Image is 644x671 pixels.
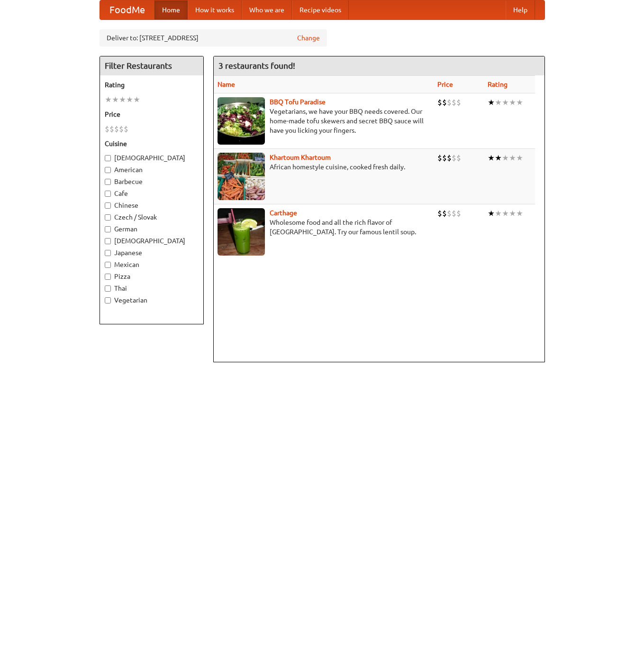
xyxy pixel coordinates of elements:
label: [DEMOGRAPHIC_DATA] [105,153,199,163]
li: ★ [488,153,495,163]
li: ★ [502,208,509,219]
input: Vegetarian [105,297,111,303]
li: $ [442,153,447,163]
a: Change [297,33,320,43]
input: Pizza [105,274,111,280]
li: ★ [502,153,509,163]
input: [DEMOGRAPHIC_DATA] [105,155,111,161]
li: ★ [516,208,523,219]
a: How it works [188,0,242,19]
input: Mexican [105,262,111,268]
label: Japanese [105,248,199,257]
li: $ [437,153,442,163]
li: $ [437,97,442,108]
li: ★ [488,97,495,108]
a: Khartoum Khartoum [270,154,331,161]
a: Recipe videos [292,0,349,19]
li: ★ [495,97,502,108]
p: African homestyle cuisine, cooked fresh daily. [218,162,430,172]
input: German [105,226,111,232]
p: Wholesome food and all the rich flavor of [GEOGRAPHIC_DATA]. Try our famous lentil soup. [218,218,430,237]
a: FoodMe [100,0,154,19]
input: American [105,167,111,173]
label: Barbecue [105,177,199,186]
label: Cafe [105,189,199,198]
ng-pluralize: 3 restaurants found! [218,61,295,70]
a: Rating [488,81,508,88]
img: carthage.jpg [218,208,265,256]
li: $ [456,153,461,163]
li: $ [442,97,447,108]
li: $ [456,97,461,108]
label: Czech / Slovak [105,212,199,222]
label: German [105,224,199,234]
li: ★ [516,97,523,108]
a: Price [437,81,453,88]
li: $ [109,124,114,134]
li: ★ [112,94,119,105]
h5: Price [105,110,199,119]
li: $ [452,208,456,219]
li: $ [119,124,124,134]
label: Vegetarian [105,295,199,305]
a: Home [154,0,188,19]
img: khartoum.jpg [218,153,265,200]
li: ★ [126,94,133,105]
li: ★ [516,153,523,163]
li: ★ [495,153,502,163]
p: Vegetarians, we have your BBQ needs covered. Our home-made tofu skewers and secret BBQ sauce will... [218,107,430,135]
input: Czech / Slovak [105,214,111,221]
li: $ [447,208,452,219]
li: $ [452,153,456,163]
a: Name [218,81,235,88]
a: BBQ Tofu Paradise [270,98,326,106]
a: Carthage [270,209,297,217]
input: Thai [105,285,111,292]
label: Thai [105,284,199,293]
li: ★ [488,208,495,219]
li: ★ [133,94,140,105]
img: tofuparadise.jpg [218,97,265,145]
li: $ [124,124,128,134]
li: ★ [105,94,112,105]
h5: Cuisine [105,139,199,148]
li: ★ [119,94,126,105]
li: ★ [509,97,516,108]
li: $ [437,208,442,219]
li: $ [105,124,109,134]
input: Chinese [105,202,111,209]
div: Deliver to: [STREET_ADDRESS] [100,29,327,46]
input: Barbecue [105,179,111,185]
li: $ [442,208,447,219]
li: ★ [502,97,509,108]
label: [DEMOGRAPHIC_DATA] [105,236,199,246]
h5: Rating [105,80,199,90]
label: Mexican [105,260,199,269]
label: Chinese [105,201,199,210]
li: $ [447,97,452,108]
li: $ [452,97,456,108]
li: $ [456,208,461,219]
label: Pizza [105,272,199,281]
li: $ [114,124,119,134]
li: ★ [509,208,516,219]
li: ★ [495,208,502,219]
a: Who we are [242,0,292,19]
input: Cafe [105,191,111,197]
input: Japanese [105,250,111,256]
a: Help [506,0,535,19]
label: American [105,165,199,175]
h4: Filter Restaurants [100,56,203,75]
input: [DEMOGRAPHIC_DATA] [105,238,111,244]
li: $ [447,153,452,163]
li: ★ [509,153,516,163]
